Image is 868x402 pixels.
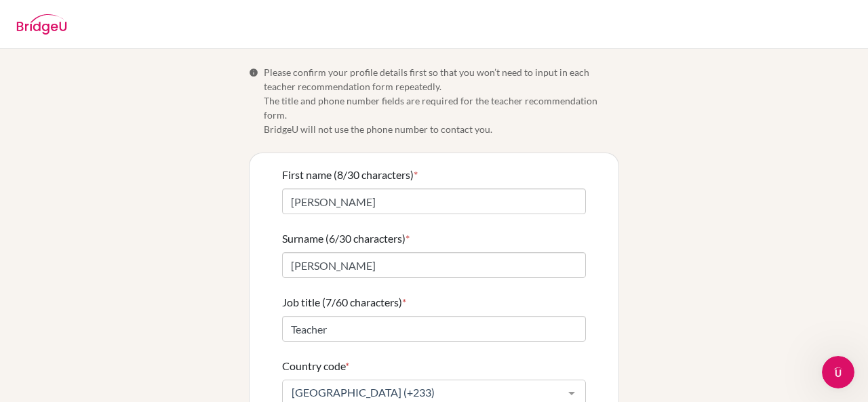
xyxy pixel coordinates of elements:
span: [GEOGRAPHIC_DATA] (+233) [288,386,558,399]
img: BridgeU logo [16,14,67,35]
input: Enter your surname [282,252,586,278]
iframe: Intercom live chat [822,356,854,388]
label: Job title (7/60 characters) [282,294,406,310]
label: Country code [282,358,349,374]
input: Enter your first name [282,188,586,214]
span: Please confirm your profile details first so that you won’t need to input in each teacher recomme... [264,65,619,136]
input: Enter your job title [282,316,586,342]
label: First name (8/30 characters) [282,167,418,183]
label: Surname (6/30 characters) [282,230,410,247]
span: Info [249,68,258,77]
